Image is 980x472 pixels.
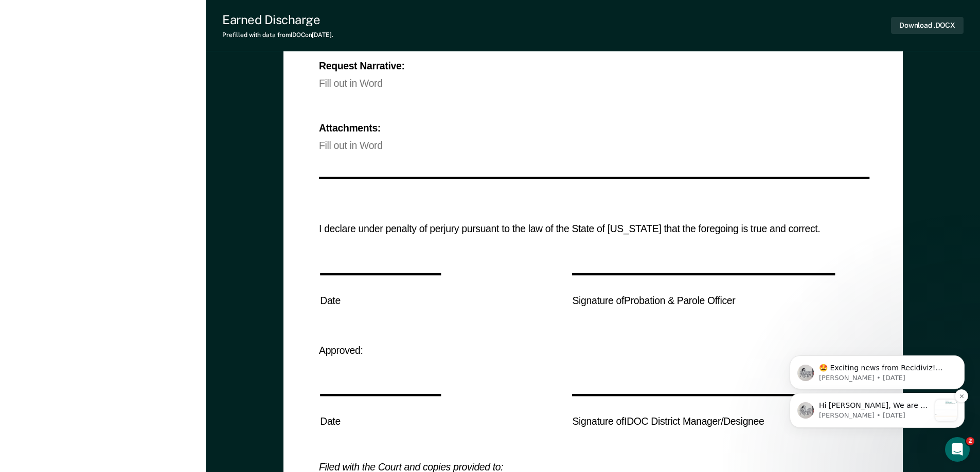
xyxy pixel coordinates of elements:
[571,416,834,431] td: Signature of IDOC District Manager/Designee
[45,83,177,92] p: Message from Kim, sent 25w ago
[319,80,867,88] div: Fill out in Word
[222,12,333,27] div: Earned Discharge
[891,17,964,34] button: Download .DOCX
[319,224,867,237] div: I declare under penalty of perjury pursuant to the law of the State of [US_STATE] that the forego...
[319,62,867,70] div: Request Narrative:
[945,437,970,462] iframe: Intercom live chat
[23,74,40,91] img: Profile image for Kim
[45,111,156,374] span: Hi [PERSON_NAME], We are so excited to announce a brand new feature: AI case note search! 📣 Findi...
[45,73,176,143] span: 🤩 Exciting news from Recidiviz! Starting [DATE] if a client is marked in ATLAS (in employment his...
[222,31,333,39] div: Prefilled with data from IDOC on [DATE] .
[319,124,867,133] div: Attachments:
[774,290,980,444] iframe: Intercom notifications message
[15,65,190,99] div: message notification from Kim, 25w ago. 🤩 Exciting news from Recidiviz! Starting today if a clien...
[319,345,867,358] div: Approved:
[966,437,974,445] span: 2
[319,294,439,310] td: Date
[181,99,194,112] button: Dismiss notification
[45,121,156,130] p: Message from Kim, sent 2w ago
[319,142,867,150] div: Fill out in Word
[319,416,439,431] td: Date
[571,294,834,310] td: Signature of Probation & Parole Officer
